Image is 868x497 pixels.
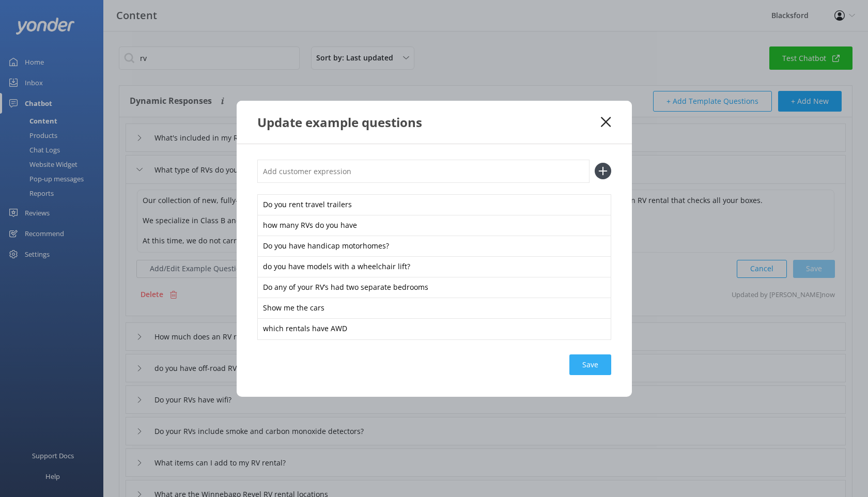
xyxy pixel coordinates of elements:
div: Update example questions [257,114,601,131]
div: how many RVs do you have [257,215,611,237]
div: which rentals have AWD [257,318,611,340]
button: Close [601,117,611,127]
div: Do you rent travel trailers [257,194,611,216]
div: Show me the cars [257,298,611,319]
input: Add customer expression [257,160,590,183]
div: do you have models with a wheelchair lift? [257,256,611,278]
button: Save [569,354,611,375]
div: Do any of your RV’s had two separate bedrooms [257,277,611,299]
div: Do you have handicap motorhomes? [257,236,611,257]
